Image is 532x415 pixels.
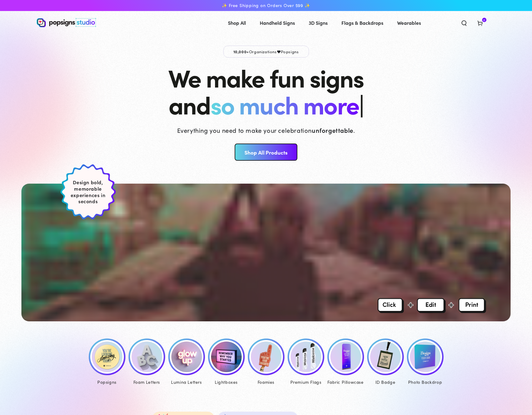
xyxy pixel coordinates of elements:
[483,18,485,22] span: 6
[208,378,245,386] div: Lightboxes
[407,378,444,386] div: Photo Backdrop
[260,18,295,27] span: Handheld Signs
[171,342,202,372] img: Lumina Letters
[326,338,366,386] a: Fabric Pillowcase Fabric Pillowcase
[255,15,299,31] a: Handheld Signs
[309,18,328,27] span: 3D Signs
[367,378,404,386] div: ID Badge
[206,338,246,386] a: Lumina Lightboxes Lightboxes
[168,378,205,386] div: Lumina Letters
[456,16,472,29] summary: Search our site
[330,342,361,372] img: Fabric Pillowcase
[397,18,421,27] span: Wearables
[288,378,324,386] div: Premium Flags
[228,18,246,27] span: Shop All
[168,64,363,118] h1: We make fun signs and
[128,378,165,386] div: Foam Letters
[223,46,309,58] p: Organizations Popsigns
[341,18,383,27] span: Flags & Backdrops
[378,298,486,313] img: Overlay Image
[177,126,355,134] p: Everything you need to make your celebration .
[210,87,359,121] span: so much more
[248,378,285,386] div: Foamies
[286,338,326,386] a: Premium Feather Flags Premium Flags
[222,3,310,8] span: ✨ Free Shipping on Orders Over $99 ✨
[337,15,388,31] a: Flags & Backdrops
[235,144,297,161] a: Shop All Products
[92,342,122,372] img: Popsigns
[291,342,321,372] img: Premium Feather Flags
[211,342,242,372] img: Lumina Lightboxes
[37,18,96,27] img: Popsigns Studio
[167,338,206,386] a: Lumina Letters Lumina Letters
[89,378,125,386] div: Popsigns
[223,15,251,31] a: Shop All
[405,338,445,386] a: Photo Backdrop Photo Backdrop
[370,342,401,372] img: ID Badge
[127,338,167,386] a: Foam Letters Foam Letters
[304,15,332,31] a: 3D Signs
[87,338,127,386] a: Popsigns Popsigns
[132,342,162,372] img: Foam Letters
[246,338,286,386] a: Foamies® Foamies
[312,126,353,134] strong: unforgettable
[392,15,426,31] a: Wearables
[366,338,405,386] a: ID Badge ID Badge
[359,87,363,121] span: |
[327,378,364,386] div: Fabric Pillowcase
[251,342,281,372] img: Foamies®
[410,342,441,372] img: Photo Backdrop
[233,49,249,54] span: 10,000+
